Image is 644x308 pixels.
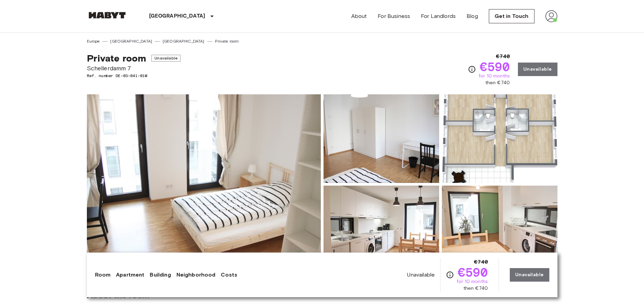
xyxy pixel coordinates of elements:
[407,271,435,279] span: Unavailable
[480,61,510,73] span: €590
[545,10,557,22] img: avatar
[496,52,510,61] span: €740
[95,271,111,279] a: Room
[150,271,171,279] a: Building
[378,12,410,20] a: For Business
[116,271,144,279] a: Apartment
[442,186,557,274] img: Picture of unit DE-03-041-01M
[468,65,476,73] svg: Check cost overview for full price breakdown. Please note that discounts apply to new joiners onl...
[87,12,127,19] img: Habyt
[458,266,488,278] span: €590
[151,55,181,62] span: Unavailable
[442,94,557,183] img: Picture of unit DE-03-041-01M
[87,94,321,274] img: Marketing picture of unit DE-03-041-01M
[351,12,367,20] a: About
[149,12,206,20] p: [GEOGRAPHIC_DATA]
[87,38,100,44] a: Europe
[87,73,181,79] span: Ref. number DE-03-041-01M
[110,38,152,44] a: [GEOGRAPHIC_DATA]
[446,271,454,279] svg: Check cost overview for full price breakdown. Please note that discounts apply to new joiners onl...
[324,186,439,274] img: Picture of unit DE-03-041-01M
[485,79,510,86] span: then €740
[489,9,534,23] a: Get in Touch
[87,64,181,73] span: Schellerdamm 7
[176,271,216,279] a: Neighborhood
[463,285,488,292] span: then €740
[163,38,205,44] a: [GEOGRAPHIC_DATA]
[467,12,478,20] a: Blog
[474,258,488,266] span: €740
[221,271,237,279] a: Costs
[324,94,439,183] img: Picture of unit DE-03-041-01M
[457,278,488,285] span: for 10 months
[479,73,510,79] span: for 10 months
[421,12,456,20] a: For Landlords
[215,38,239,44] a: Private room
[87,52,146,64] span: Private room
